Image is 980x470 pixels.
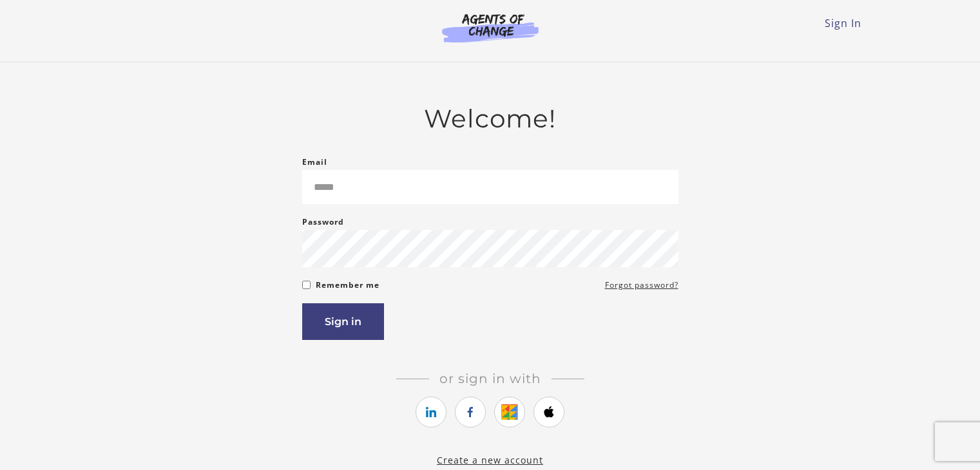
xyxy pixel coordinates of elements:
a: Create a new account [437,454,543,466]
a: Forgot password? [605,277,678,293]
a: https://courses.thinkific.com/users/auth/apple?ss%5Breferral%5D=&ss%5Buser_return_to%5D=&ss%5Bvis... [533,397,564,428]
a: https://courses.thinkific.com/users/auth/facebook?ss%5Breferral%5D=&ss%5Buser_return_to%5D=&ss%5B... [455,397,486,428]
a: https://courses.thinkific.com/users/auth/google?ss%5Breferral%5D=&ss%5Buser_return_to%5D=&ss%5Bvi... [494,397,525,428]
a: https://courses.thinkific.com/users/auth/linkedin?ss%5Breferral%5D=&ss%5Buser_return_to%5D=&ss%5B... [416,397,447,428]
label: Remember me [316,277,380,293]
h2: Welcome! [302,104,678,134]
label: Email [302,155,327,170]
span: Or sign in with [429,371,552,386]
img: Agents of Change Logo [428,13,552,42]
label: Password [302,214,344,230]
a: Sign In [825,16,861,30]
button: Sign in [302,303,384,340]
